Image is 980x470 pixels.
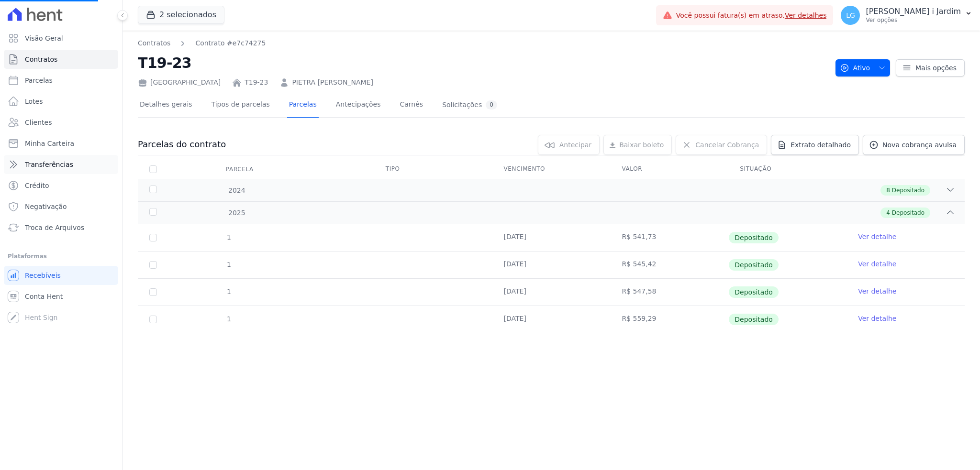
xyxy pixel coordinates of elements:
[25,160,73,169] span: Transferências
[138,38,266,48] nav: Breadcrumb
[610,279,728,306] td: R$ 547,58
[25,181,49,190] span: Crédito
[138,52,828,74] h2: T19-23
[228,186,245,196] span: 2024
[195,38,266,48] a: Contrato #e7c74275
[138,139,226,150] h3: Parcelas do contrato
[138,38,170,48] a: Contratos
[8,251,114,262] div: Plataformas
[25,118,52,127] span: Clientes
[149,261,157,269] input: Só é possível selecionar pagamentos em aberto
[4,266,118,285] a: Recebíveis
[138,6,224,24] button: 2 selecionados
[4,197,118,216] a: Negativação
[292,77,373,87] a: PIETRA [PERSON_NAME]
[226,315,231,323] span: 1
[440,93,499,118] a: Solicitações0
[492,251,611,278] td: [DATE]
[4,113,118,132] a: Clientes
[729,314,779,325] span: Depositado
[896,59,965,77] a: Mais opções
[882,140,957,150] span: Nova cobrança avulsa
[610,251,728,278] td: R$ 545,42
[858,314,896,323] a: Ver detalhe
[610,306,728,333] td: R$ 559,29
[886,186,890,195] span: 8
[25,97,43,106] span: Lotes
[492,159,611,179] th: Vencimento
[4,218,118,237] a: Troca de Arquivos
[729,286,779,298] span: Depositado
[892,208,924,217] span: Depositado
[833,2,980,29] button: LG [PERSON_NAME] i Jardim Ver opções
[892,186,924,195] span: Depositado
[840,59,870,77] span: Ativo
[4,287,118,306] a: Conta Hent
[138,77,221,87] div: [GEOGRAPHIC_DATA]
[858,259,896,269] a: Ver detalhe
[4,155,118,174] a: Transferências
[791,140,851,150] span: Extrato detalhado
[226,233,231,241] span: 1
[492,224,611,251] td: [DATE]
[374,159,492,179] th: Tipo
[214,160,265,179] div: Parcela
[149,316,157,323] input: Só é possível selecionar pagamentos em aberto
[138,38,828,48] nav: Breadcrumb
[138,93,194,118] a: Detalhes gerais
[610,224,728,251] td: R$ 541,73
[25,139,74,148] span: Minha Carteira
[610,159,728,179] th: Valor
[4,50,118,69] a: Contratos
[334,93,383,118] a: Antecipações
[785,11,827,19] a: Ver detalhes
[676,11,827,21] span: Você possui fatura(s) em atraso.
[4,176,118,195] a: Crédito
[4,71,118,90] a: Parcelas
[886,208,890,217] span: 4
[245,77,268,87] a: T19-23
[149,234,157,241] input: Só é possível selecionar pagamentos em aberto
[729,232,779,243] span: Depositado
[25,33,63,43] span: Visão Geral
[492,279,611,306] td: [DATE]
[866,7,961,16] p: [PERSON_NAME] i Jardim
[149,288,157,296] input: Só é possível selecionar pagamentos em aberto
[226,288,231,295] span: 1
[25,271,61,280] span: Recebíveis
[858,286,896,296] a: Ver detalhe
[729,259,779,271] span: Depositado
[4,134,118,153] a: Minha Carteira
[25,202,67,211] span: Negativação
[863,135,965,155] a: Nova cobrança avulsa
[226,261,231,268] span: 1
[846,12,855,19] span: LG
[25,55,57,64] span: Contratos
[25,223,84,232] span: Troca de Arquivos
[210,93,272,118] a: Tipos de parcelas
[25,76,53,85] span: Parcelas
[492,306,611,333] td: [DATE]
[4,92,118,111] a: Lotes
[771,135,859,155] a: Extrato detalhado
[398,93,425,118] a: Carnês
[728,159,846,179] th: Situação
[866,16,961,24] p: Ver opções
[442,100,497,109] div: Solicitações
[835,59,891,77] button: Ativo
[858,232,896,241] a: Ver detalhe
[228,208,245,218] span: 2025
[287,93,319,118] a: Parcelas
[486,100,497,109] div: 0
[4,29,118,48] a: Visão Geral
[915,63,957,73] span: Mais opções
[25,292,63,301] span: Conta Hent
